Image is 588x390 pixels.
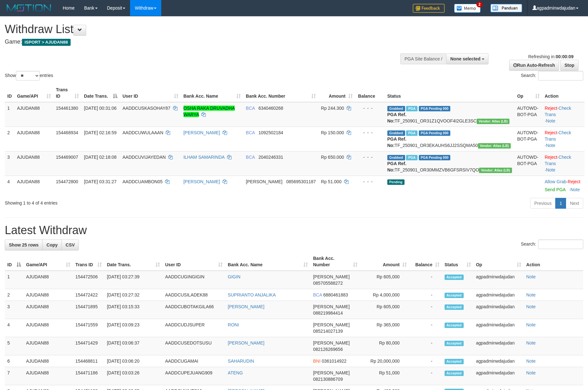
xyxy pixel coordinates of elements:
img: Button%20Memo.svg [454,4,481,13]
label: Search: [521,71,583,80]
td: AJUDAN88 [14,151,53,176]
span: Refreshing in: [528,54,573,59]
td: - [409,301,442,319]
span: Rp 244.300 [321,106,344,111]
a: Note [526,274,536,279]
span: 154461380 [56,106,78,111]
span: BNI [313,359,320,364]
a: [PERSON_NAME] [228,340,264,345]
h1: Withdraw List [5,23,386,36]
th: ID [5,84,14,102]
span: BCA [246,130,255,135]
div: Showing 1 to 4 of 4 entries [5,197,240,206]
div: - - - [358,154,382,160]
span: Copy [46,242,58,247]
a: Reject [545,155,557,160]
a: ILHAM SAMARINDA [183,155,225,160]
span: Copy 088219984414 to clipboard [313,310,342,316]
a: 1 [555,198,566,209]
th: Bank Acc. Name: activate to sort column ascending [225,253,310,271]
div: PGA Site Balance / [400,53,446,64]
th: Trans ID: activate to sort column ascending [73,253,104,271]
th: Status: activate to sort column ascending [442,253,474,271]
th: ID: activate to sort column descending [5,253,24,271]
th: Op: activate to sort column ascending [515,84,542,102]
a: Previous [530,198,556,209]
strong: 00:00:09 [556,54,573,59]
span: BCA [246,106,255,111]
td: Rp 365,000 [360,319,409,337]
td: TF_250901_OR3EKAUHS6JJ2SSQMA50 [385,127,515,151]
a: Stop [560,60,578,71]
th: Action [524,253,583,271]
a: ATENG [228,370,243,375]
span: Grabbed [387,155,405,160]
span: AADDCUSKASOHAY87 [122,106,170,111]
span: Rp 650.000 [321,155,344,160]
b: PGA Ref. No: [387,161,406,172]
td: · · [542,151,585,176]
span: Accepted [445,371,464,376]
td: 154472422 [73,289,104,301]
span: Accepted [445,293,464,298]
td: AJUDAN88 [14,102,53,127]
td: 7 [5,367,24,385]
td: 1 [5,271,24,289]
td: agpadminwdajudan [474,271,524,289]
span: Vendor URL: https://dashboard.q2checkout.com/secure [478,143,511,149]
td: AJUDAN88 [24,319,73,337]
a: Note [526,322,536,327]
td: AJUDAN88 [24,301,73,319]
div: - - - [358,105,382,111]
td: AADDCUBOTAKGILA66 [163,301,225,319]
a: Note [546,167,556,172]
td: AADDCUDJSUPER [163,319,225,337]
span: 154472800 [56,179,78,184]
th: Op: activate to sort column ascending [474,253,524,271]
td: agpadminwdajudan [474,337,524,355]
td: [DATE] 03:09:23 [104,319,163,337]
td: 3 [5,151,14,176]
td: [DATE] 03:06:37 [104,337,163,355]
th: Bank Acc. Number: activate to sort column ascending [243,84,318,102]
span: PGA Pending [419,106,451,111]
span: AADDCUWULAAAN [122,130,163,135]
select: Showentries [16,71,40,80]
a: Run Auto-Refresh [509,60,559,71]
td: 6 [5,355,24,367]
td: agpadminwdajudan [474,367,524,385]
b: PGA Ref. No: [387,136,406,148]
td: [DATE] 03:03:26 [104,367,163,385]
td: AADDCUSILADEK88 [163,289,225,301]
th: Amount: activate to sort column ascending [318,84,355,102]
span: [PERSON_NAME] [313,370,349,375]
a: Reject [545,106,557,111]
td: - [409,289,442,301]
img: panduan.png [490,4,522,12]
th: Game/API: activate to sort column ascending [14,84,53,102]
span: 154468934 [56,130,78,135]
td: Rp 605,000 [360,301,409,319]
td: 5 [5,337,24,355]
span: Accepted [445,275,464,280]
span: PGA Pending [419,155,451,160]
td: AADDCUPEJUANG909 [163,367,225,385]
span: Copy 085705588272 to clipboard [313,281,342,286]
td: agpadminwdajudan [474,301,524,319]
td: AADDCUGAMAI [163,355,225,367]
td: AJUDAN88 [24,355,73,367]
td: agpadminwdajudan [474,319,524,337]
th: Balance: activate to sort column ascending [409,253,442,271]
a: [PERSON_NAME] [228,304,264,309]
div: - - - [358,129,382,136]
span: Accepted [445,341,464,346]
th: Bank Acc. Name: activate to sort column ascending [181,84,243,102]
td: · · [542,127,585,151]
span: Copy 6340460268 to clipboard [259,106,283,111]
td: agpadminwdajudan [474,289,524,301]
td: AADDCUSEDOTSUSU [163,337,225,355]
span: Marked by agpadminwdajudan [406,155,417,160]
a: Check Trans [545,155,571,166]
th: Bank Acc. Number: activate to sort column ascending [310,253,360,271]
th: Action [542,84,585,102]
